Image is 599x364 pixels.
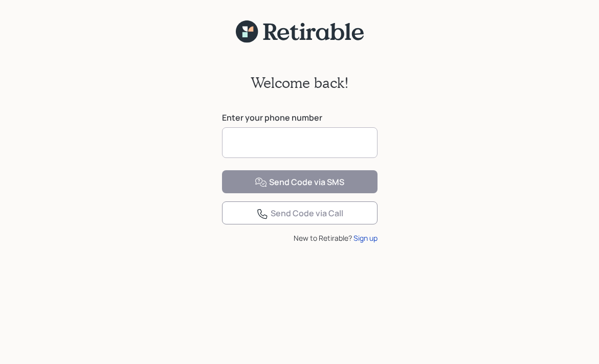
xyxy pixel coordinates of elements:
div: New to Retirable? [222,233,378,243]
div: Send Code via Call [256,208,343,220]
div: Send Code via SMS [255,176,344,189]
h2: Welcome back! [251,74,349,92]
button: Send Code via Call [222,201,378,224]
label: Enter your phone number [222,112,378,123]
div: Sign up [353,233,378,243]
button: Send Code via SMS [222,170,378,193]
